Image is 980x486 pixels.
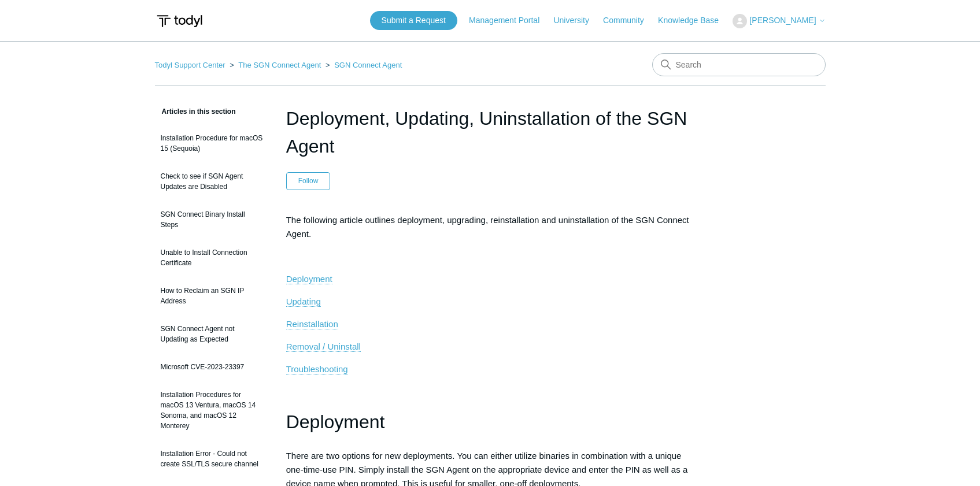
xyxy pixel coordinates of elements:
[323,61,402,69] li: SGN Connect Agent
[286,342,361,351] span: Removal / Uninstall
[334,61,402,69] a: SGN Connect Agent
[286,411,385,432] span: Deployment
[155,10,204,32] img: Todyl Support Center Help Center home page
[286,215,689,239] span: The following article outlines deployment, upgrading, reinstallation and uninstallation of the SG...
[155,203,269,236] a: SGN Connect Binary Install Steps
[286,274,332,284] span: Deployment
[286,274,332,284] a: Deployment
[286,296,321,306] span: Updating
[286,172,331,190] button: Follow Article
[553,14,600,27] a: University
[155,443,269,475] a: Installation Error - Could not create SSL/TLS secure channel
[155,61,225,69] a: Todyl Support Center
[155,242,269,274] a: Unable to Install Connection Certificate
[155,280,269,312] a: How to Reclaim an SGN IP Address
[155,107,236,116] span: Articles in this section
[227,61,323,69] li: The SGN Connect Agent
[286,319,338,329] a: Reinstallation
[155,165,269,198] a: Check to see if SGN Agent Updates are Disabled
[286,105,694,160] h1: Deployment, Updating, Uninstallation of the SGN Agent
[370,11,457,30] a: Submit a Request
[733,14,825,28] button: [PERSON_NAME]
[155,318,269,350] a: SGN Connect Agent not Updating as Expected
[603,14,656,27] a: Community
[155,384,269,437] a: Installation Procedures for macOS 13 Ventura, macOS 14 Sonoma, and macOS 12 Monterey
[155,127,269,159] a: Installation Procedure for macOS 15 (Sequoia)
[155,356,269,378] a: Microsoft CVE-2023-23397
[286,364,348,374] a: Troubleshooting
[286,296,321,307] a: Updating
[286,364,348,374] span: Troubleshooting
[749,16,816,25] span: [PERSON_NAME]
[652,53,826,76] input: Search
[658,14,730,27] a: Knowledge Base
[286,342,361,352] a: Removal / Uninstall
[469,14,551,27] a: Management Portal
[238,61,321,69] a: The SGN Connect Agent
[155,61,228,69] li: Todyl Support Center
[286,319,338,329] span: Reinstallation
